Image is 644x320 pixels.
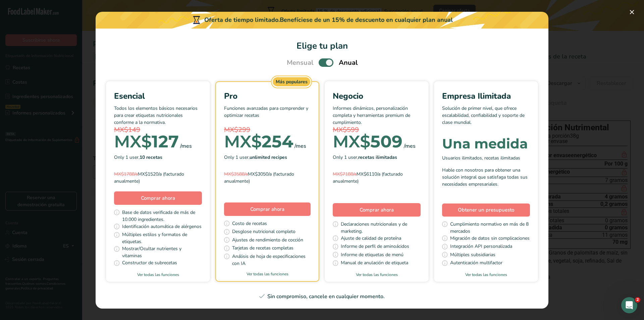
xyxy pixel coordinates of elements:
[280,16,453,24] font: Benefíciese de un 15% de descuento en cualquier plan anual
[232,220,267,227] font: Costo de recetas
[356,272,398,277] font: Ver todas las funciones
[122,231,187,245] font: Múltiples estilos y formatos de etiquetas.
[450,252,495,258] font: Múltiples subsidiarias
[333,203,421,217] button: Comprar ahora
[333,125,359,134] font: MX$599
[294,142,306,150] font: /mes
[232,228,296,235] font: Desglose nutricional completo
[232,237,303,243] font: Ajustes de rendimiento de cocción
[232,245,293,251] font: Tarjetas de recetas completas
[122,245,181,259] font: Mostrar/Ocultar nutrientes y vitaminas
[333,91,363,101] font: Negocio
[224,171,248,177] font: MX$3588/a
[216,271,319,277] a: Ver todas las funciones
[442,167,528,187] font: Hable con nosotros para obtener una solución integral que satisfaga todas sus necesidades empresa...
[450,235,530,241] font: Migración de datos sin complicaciones
[434,272,538,278] a: Ver todas las funciones
[358,154,397,161] font: recetas ilimitadas
[114,171,138,177] font: MX$1788/a
[224,131,262,152] font: MX$
[450,243,512,249] font: Integración API personalizada
[442,91,511,101] font: Empresa Ilimitada
[224,105,308,119] font: Funciones avanzadas para comprender y optimizar recetas
[287,58,313,67] font: Mensual
[333,171,357,177] font: MX$7188/a
[276,79,308,85] font: Más populares
[450,260,502,266] font: Autenticación multifactor
[250,154,287,161] b: unlimited recipes
[341,235,401,241] font: Ajuste de calidad de proteína
[333,171,403,184] font: MX$6110/a (facturado anualmente)
[106,272,210,278] a: Ver todas las funciones
[341,221,407,234] font: Declaraciones nutricionales y de marketing.
[137,272,179,277] font: Ver todas las funciones
[224,154,287,161] span: Only 1 user,
[465,272,507,277] font: Ver todas las funciones
[333,105,410,126] font: Informes dinámicos, personalización completa y herramientas premium de cumplimiento.
[114,154,162,161] span: Only 1 user,
[152,131,179,152] font: 127
[458,207,514,213] font: Obtener un presupuesto
[341,260,408,266] font: Manual de anulación de etiqueta
[114,171,184,184] font: MX$1520/a (facturado anualmente)
[636,298,639,302] font: 2
[621,297,637,313] iframe: Chat en vivo de Intercom
[339,58,358,67] font: Anual
[450,221,529,234] font: Cumplimiento normativo en más de 8 mercados
[122,223,202,230] font: Identificación automática de alérgenos
[114,125,140,134] font: MX$149
[224,91,237,101] font: Pro
[325,272,429,278] a: Ver todas las funciones
[341,243,409,249] font: Informe de perfil de aminoácidos
[224,202,311,216] button: Comprar ahora
[262,131,293,152] font: 254
[370,131,402,152] font: 509
[122,209,195,223] font: Base de datos verificada de más de 10.000 ingredientes.
[114,91,145,101] font: Esencial
[442,203,530,217] a: Obtener un presupuesto
[114,191,202,205] button: Comprar ahora
[341,252,404,258] font: Informe de etiquetas de menú
[297,40,348,52] font: Elige tu plan
[122,260,177,266] font: Constructor de subrecetas
[114,105,198,126] font: Todos los elementos básicos necesarios para crear etiquetas nutricionales conforme a la normativa.
[224,125,250,134] font: MX$299
[404,142,416,150] font: /mes
[114,131,152,152] font: MX$
[247,271,288,277] font: Ver todas las funciones
[267,293,385,300] font: Sin compromiso, cancele en cualquier momento.
[442,105,525,126] font: Solución de primer nivel, que ofrece escalabilidad, confiabilidad y soporte de clase mundial.
[442,155,520,161] font: Usuarios ilimitados, recetas ilimitadas
[250,206,284,213] font: Comprar ahora
[204,16,280,24] font: Oferta de tiempo limitado.
[333,131,370,152] font: MX$
[180,142,192,150] font: /mes
[141,195,175,201] font: Comprar ahora
[442,135,528,152] font: Una medida
[232,253,306,267] font: Análisis de hoja de especificaciones con IA
[333,154,397,161] span: Only 1 user,
[140,154,162,161] font: 10 recetas
[360,207,394,213] font: Comprar ahora
[224,171,294,184] font: MX$3050/a (facturado anualmente)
